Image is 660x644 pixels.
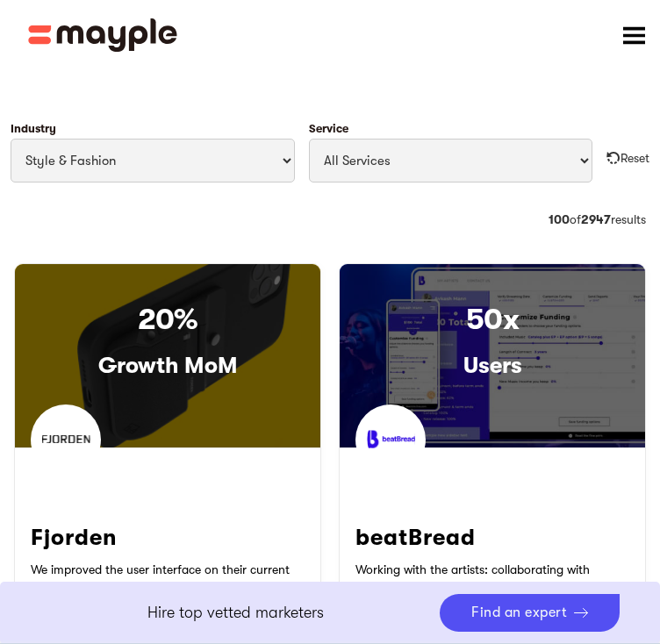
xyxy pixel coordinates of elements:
[40,601,431,625] p: Hire top vetted marketers
[340,350,645,383] h3: Users
[340,264,645,448] a: 50xUsers
[549,211,646,228] div: of results
[21,214,94,232] div: Category: CPO
[101,217,115,231] img: Remove Tag Filter
[606,151,621,165] img: reset all filters
[309,123,593,134] label: Service
[28,18,177,52] img: Mayple logo
[11,123,295,134] label: Industry
[15,264,320,448] a: 20%Growth MoM
[607,9,660,61] div: menu
[581,212,611,226] strong: 2947
[621,149,649,167] div: Reset
[471,605,567,621] div: Find an expert
[15,350,320,383] h3: Growth MoM
[15,303,320,336] h3: 20%
[549,212,570,226] strong: 100
[28,18,177,52] a: home
[340,303,645,336] h3: 50x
